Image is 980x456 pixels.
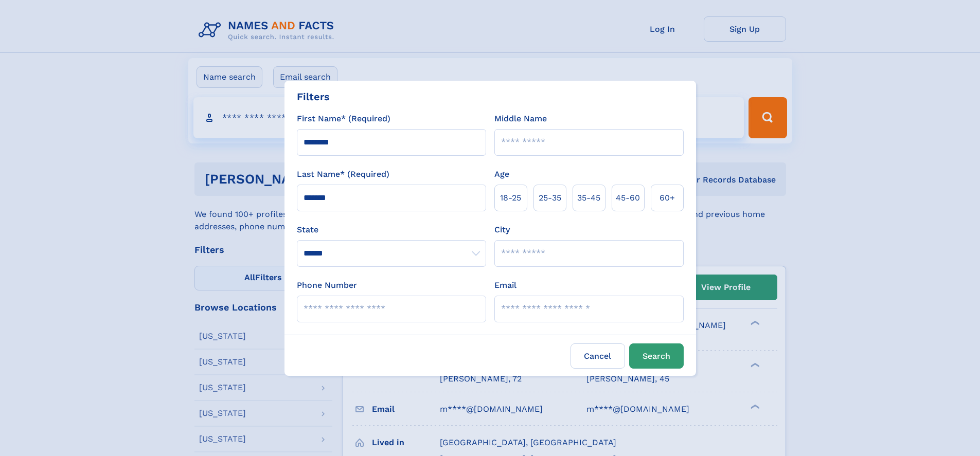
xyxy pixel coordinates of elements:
span: 45‑60 [616,192,640,204]
label: State [297,224,486,236]
label: First Name* (Required) [297,113,390,125]
button: Search [629,343,684,369]
span: 25‑35 [539,192,561,204]
span: 35‑45 [577,192,600,204]
div: Filters [297,89,330,104]
label: City [494,224,510,236]
label: Phone Number [297,279,357,291]
span: 18‑25 [500,192,521,204]
label: Last Name* (Required) [297,168,389,180]
span: 60+ [660,192,675,204]
label: Email [494,279,516,291]
label: Age [494,168,509,180]
label: Middle Name [494,113,547,125]
label: Cancel [571,343,625,369]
